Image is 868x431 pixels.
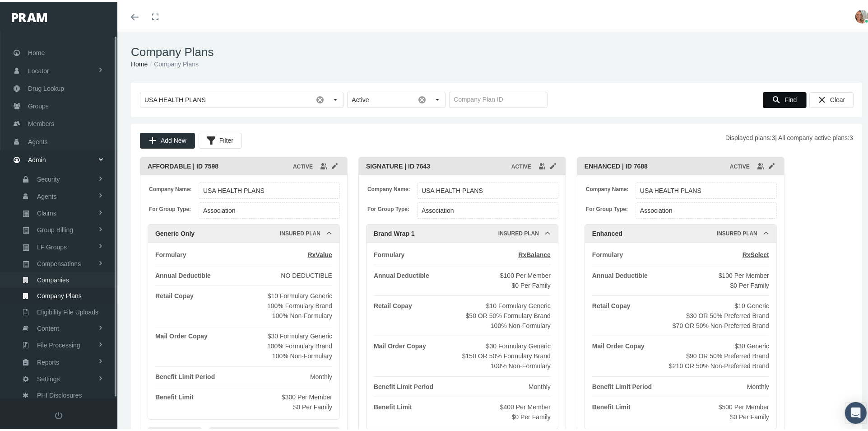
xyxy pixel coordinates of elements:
span: $30 Formulary Generic [486,341,551,348]
div: Mail Order Copay [155,329,208,359]
span: 100% Formulary Brand [267,341,332,348]
span: Settings [37,370,60,385]
div: Annual Deductible [155,269,211,279]
span: $10 Formulary Generic [268,290,332,298]
div: Mail Order Copay [374,339,426,369]
span: Security [37,170,60,185]
span: Companies [37,271,69,286]
h1: Company Plans [131,43,862,57]
span: $150 OR 50% Formulary Brand [462,351,551,358]
span: RxSelect [743,249,769,257]
span: Drug Lookup [28,78,64,95]
div: group [537,159,548,170]
span: NO DEDUCTIBLE [281,270,332,277]
div: edit [329,159,340,170]
div: SIGNATURE | ID 7643 [366,155,511,174]
span: For Group Type: [149,203,199,212]
span: Monthly [747,381,769,389]
div: Benefit Limit Period [592,380,652,390]
span: ACTIVE [730,162,755,168]
div: Formulary [592,248,623,258]
div: group [755,159,766,170]
span: For Group Type: [367,203,417,212]
span: Eligibility File Uploads [37,303,98,318]
div: AFFORDABLE | ID 7598 [148,155,293,174]
div: Benefit Limit [374,400,412,420]
span: Filter [219,135,233,142]
span: Clear [830,94,845,102]
span: Group Billing [37,220,73,236]
span: Reports [37,353,59,368]
div: Benefit Limit Period [155,370,215,380]
span: ACTIVE [293,162,318,168]
span: $90 OR 50% Preferred Brand [686,351,769,358]
span: Content [37,319,59,334]
img: PRAM_20_x_78.png [12,11,47,20]
span: $30 Generic [735,341,769,348]
span: File Processing [37,336,80,351]
span: $0 Per Family [730,412,769,419]
div: Generic Only [155,223,280,241]
span: Members [28,113,54,131]
div: Annual Deductible [592,269,648,289]
span: ACTIVE [511,162,537,168]
span: $500 Per Member [719,402,769,409]
span: $30 OR 50% Preferred Brand [686,310,769,318]
b: 3 [849,132,853,140]
div: Filter [199,131,242,147]
span: RxBalance [518,249,551,257]
b: 3 [772,132,775,140]
span: Compensations [37,254,81,270]
span: Groups [28,96,49,113]
div: Insured Plan [717,223,763,241]
span: Company Name: [586,183,636,192]
span: Displayed plans: | All company active plans: [725,131,853,147]
div: Insured Plan [498,223,544,241]
span: LF Groups [37,238,67,253]
div: Retail Copay [374,299,412,329]
div: Retail Copay [155,289,194,319]
span: Agents [28,131,48,149]
div: Benefit Limit [155,390,194,410]
div: Benefit Limit Period [374,380,433,390]
span: Locator [28,61,49,78]
div: Select [328,90,343,106]
span: $300 Per Member [282,392,332,399]
span: Company Name: [149,183,199,192]
div: Retail Copay [592,299,631,329]
a: Home [131,59,148,66]
span: Admin [28,150,46,167]
span: $30 Formulary Generic [268,331,332,338]
span: Company Plans [37,286,82,302]
div: ENHANCED | ID 7688 [585,155,730,174]
span: 100% Non-Formulary [272,310,332,318]
span: 100% Non-Formulary [491,320,551,328]
span: For Group Type: [586,203,636,212]
span: Monthly [529,381,551,389]
span: $0 Per Family [512,412,551,419]
div: Formulary [374,248,404,258]
span: $10 Generic [735,300,769,308]
span: Company Name: [367,183,417,192]
span: $0 Per Family [293,402,332,409]
span: Home [28,42,45,60]
div: Mail Order Copay [592,339,645,369]
div: edit [548,159,558,170]
li: Company Plans [148,57,199,67]
span: $100 Per Member [500,270,551,277]
div: Clear [809,90,854,106]
div: Select [430,90,445,106]
div: Brand Wrap 1 [374,223,498,241]
div: Enhanced [592,223,717,241]
span: $50 OR 50% Formulary Brand [466,310,551,318]
div: Insured Plan [280,223,326,241]
span: $10 Formulary Generic [486,300,551,308]
span: RxValue [308,249,332,257]
span: Claims [37,204,56,219]
span: $210 OR 50% Non-Preferred Brand [669,361,769,368]
div: group [318,159,329,170]
div: edit [766,159,777,170]
span: $70 OR 50% Non-Preferred Brand [673,320,769,328]
span: 100% Non-Formulary [491,361,551,368]
span: 100% Formulary Brand [267,300,332,308]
